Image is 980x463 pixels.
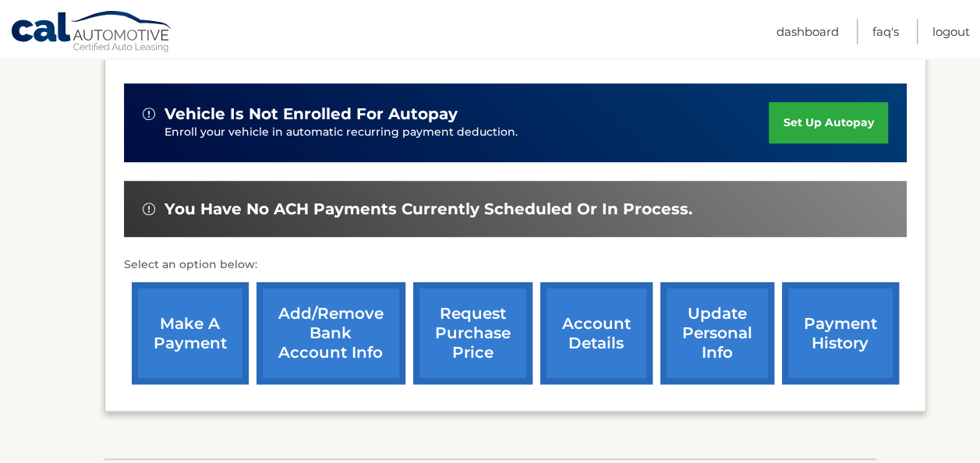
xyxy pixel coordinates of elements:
[132,282,249,384] a: make a payment
[769,102,887,143] a: set up autopay
[143,203,155,215] img: alert-white.svg
[256,282,405,384] a: Add/Remove bank account info
[540,282,653,384] a: account details
[872,19,899,44] a: FAQ's
[782,282,899,384] a: payment history
[165,124,769,141] p: Enroll your vehicle in automatic recurring payment deduction.
[143,108,155,120] img: alert-white.svg
[10,10,174,55] a: Cal Automotive
[413,282,532,384] a: request purchase price
[777,19,839,44] a: Dashboard
[124,256,907,274] p: Select an option below:
[932,19,970,44] a: Logout
[165,200,692,219] span: You have no ACH payments currently scheduled or in process.
[165,104,458,124] span: vehicle is not enrolled for autopay
[660,282,774,384] a: update personal info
